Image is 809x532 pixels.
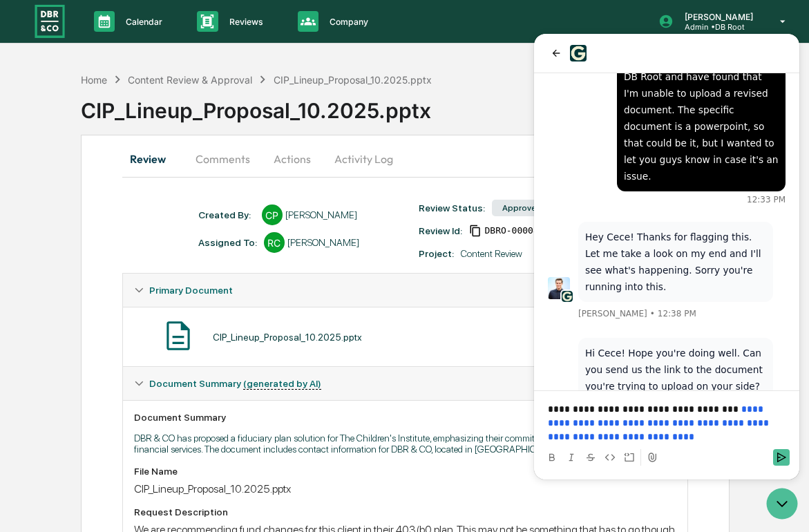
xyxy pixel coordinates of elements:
[262,205,283,225] div: CP
[419,225,462,236] div: Review Id:
[128,74,252,86] div: Content Review & Approval
[419,202,485,213] div: Review Status:
[534,34,799,479] iframe: Customer support window
[123,367,688,400] div: Document Summary (generated by AI)
[213,332,362,343] div: CIP_Lineup_Proposal_10.2025.pptx
[161,319,196,353] img: Document Icon
[419,248,454,259] div: Project:
[261,142,323,175] button: Actions
[264,232,285,253] div: RC
[115,17,169,27] p: Calendar
[274,74,432,86] div: CIP_Lineup_Proposal_10.2025.pptx
[149,285,233,296] span: Primary Document
[198,209,255,220] div: Created By: ‎ ‎
[81,74,107,86] div: Home
[123,274,688,307] div: Primary Document
[218,17,270,27] p: Reviews
[122,142,184,175] button: Review
[318,17,375,27] p: Company
[134,506,677,517] div: Request Description
[492,200,552,216] div: Approved
[287,237,359,248] div: [PERSON_NAME]
[134,482,677,495] div: CIP_Lineup_Proposal_10.2025.pptx
[765,486,802,524] iframe: Open customer support
[674,22,760,32] p: Admin • DB Root
[33,3,66,39] img: logo
[674,12,760,22] p: [PERSON_NAME]
[123,307,688,366] div: Primary Document
[122,142,689,175] div: secondary tabs example
[198,237,257,248] div: Assigned To:
[285,209,357,220] div: [PERSON_NAME]
[149,378,321,389] span: Document Summary
[323,142,404,175] button: Activity Log
[134,433,677,455] p: DBR & CO has proposed a fiduciary plan solution for The Children's Institute, emphasizing their c...
[461,248,522,259] div: Content Review
[184,142,261,175] button: Comments
[484,225,538,236] span: fc560d2a-0314-4b51-bdaa-ba8b3e9315bd
[243,378,321,390] u: (generated by AI)
[134,466,677,477] div: File Name
[134,412,677,423] div: Document Summary
[81,87,809,123] div: CIP_Lineup_Proposal_10.2025.pptx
